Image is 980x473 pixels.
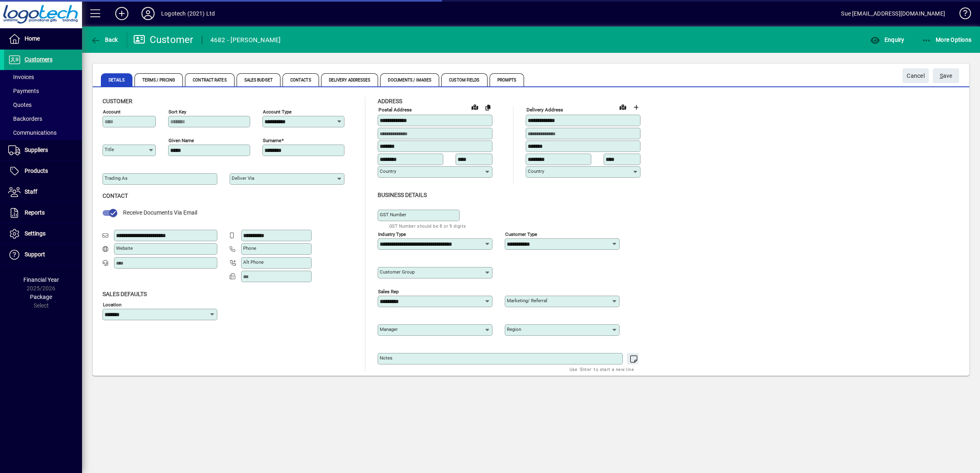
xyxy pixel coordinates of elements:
span: Customers [25,56,52,63]
a: Knowledge Base [953,2,970,28]
mat-label: Phone [243,245,256,251]
span: Home [25,35,40,42]
a: Settings [4,224,82,244]
button: Cancel [903,68,929,83]
span: Products [25,167,48,174]
span: Cancel [907,69,925,83]
a: View on map [468,100,481,113]
mat-label: Notes [380,355,392,361]
mat-label: Sales rep [378,288,399,294]
span: Settings [25,230,46,237]
span: Backorders [8,115,42,122]
span: Financial Year [23,276,59,283]
mat-label: Deliver via [232,175,254,181]
app-page-header-button: Back [82,32,127,47]
mat-label: Country [528,168,544,174]
span: ave [940,69,953,83]
span: S [940,72,943,79]
mat-label: Customer group [380,269,415,275]
span: Sales Budget [237,73,280,86]
a: Backorders [4,112,82,126]
mat-label: Location [103,301,121,307]
mat-label: Region [507,326,521,332]
span: Package [30,294,52,300]
mat-label: Marketing/ Referral [507,298,547,303]
a: View on map [616,100,629,113]
a: Products [4,161,82,181]
mat-label: Account [103,109,121,115]
mat-label: Surname [263,138,281,143]
span: Sales defaults [103,291,147,297]
span: Details [101,73,132,86]
button: Enquiry [868,32,906,47]
span: Quotes [8,102,32,108]
button: Copy to Delivery address [481,101,495,114]
span: Contacts [283,73,319,86]
mat-label: GST Number [380,212,406,217]
div: Sue [EMAIL_ADDRESS][DOMAIN_NAME] [841,7,945,20]
span: Documents / Images [380,73,439,86]
mat-label: Country [380,168,396,174]
mat-hint: Use 'Enter' to start a new line [570,364,634,374]
span: Prompts [490,73,524,86]
a: Support [4,244,82,265]
button: More Options [920,32,974,47]
span: Reports [25,209,45,216]
mat-label: Trading as [105,175,128,181]
mat-label: Manager [380,326,398,332]
a: Reports [4,203,82,223]
span: Address [378,98,402,104]
div: Customer [133,33,194,46]
span: More Options [922,36,972,43]
div: Logotech (2021) Ltd [161,7,215,20]
a: Communications [4,126,82,140]
mat-label: Alt Phone [243,259,264,265]
span: Invoices [8,74,34,80]
mat-label: Given name [169,138,194,143]
span: Communications [8,129,57,136]
span: Enquiry [870,36,904,43]
mat-label: Customer type [505,231,537,237]
mat-label: Title [105,147,114,152]
span: Contact [103,192,128,199]
button: Save [933,68,959,83]
div: 4682 - [PERSON_NAME] [210,34,281,47]
button: Choose address [629,101,643,114]
a: Invoices [4,70,82,84]
a: Payments [4,84,82,98]
button: Back [89,32,120,47]
span: Payments [8,88,39,94]
span: Terms / Pricing [134,73,183,86]
button: Add [109,6,135,21]
a: Quotes [4,98,82,112]
span: Delivery Addresses [321,73,378,86]
button: Profile [135,6,161,21]
a: Suppliers [4,140,82,161]
a: Home [4,29,82,49]
mat-label: Industry type [378,231,406,237]
span: Suppliers [25,147,48,153]
span: Receive Documents Via Email [123,209,197,216]
mat-hint: GST Number should be 8 or 9 digits [389,221,466,231]
span: Customer [103,98,132,104]
span: Business details [378,192,427,198]
span: Custom Fields [441,73,487,86]
a: Staff [4,182,82,202]
mat-label: Website [116,245,133,251]
mat-label: Sort key [169,109,186,115]
span: Contract Rates [185,73,234,86]
span: Staff [25,188,37,195]
span: Back [91,36,118,43]
span: Support [25,251,45,258]
mat-label: Account Type [263,109,292,115]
